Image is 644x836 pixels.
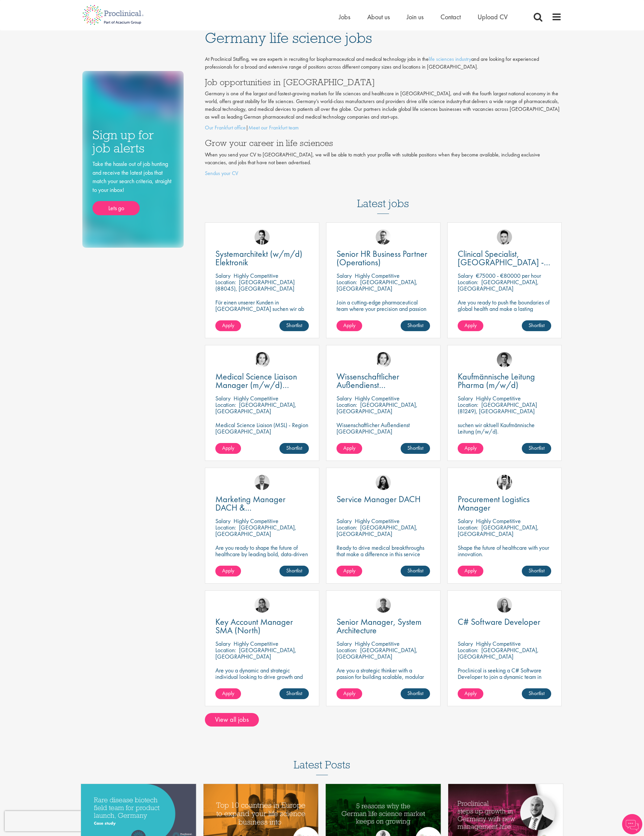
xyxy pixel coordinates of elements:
a: Apply [215,688,241,699]
a: Wissenschaftlicher Außendienst [GEOGRAPHIC_DATA] [337,372,430,389]
a: Shortlist [522,566,551,576]
span: Procurement Logistics Manager [458,493,530,513]
a: Apply [337,566,362,576]
span: Salary [215,640,231,647]
p: Highly Competitive [355,272,400,279]
p: Highly Competitive [234,394,278,402]
p: [GEOGRAPHIC_DATA], [GEOGRAPHIC_DATA] [337,401,418,415]
span: Apply [222,444,234,451]
span: Salary [337,394,352,402]
p: Medical Science Liaison (MSL) - Region [GEOGRAPHIC_DATA] [215,422,309,435]
a: Shortlist [401,443,430,454]
a: Systemarchitekt (w/m/d) Elektronik [215,250,309,267]
p: Highly Competitive [476,517,521,525]
span: Apply [464,567,477,574]
p: €75000 - €80000 per hour [476,272,541,279]
a: Indre Stankeviciute [376,475,391,490]
span: Salary [458,640,473,647]
p: Highly Competitive [234,517,278,525]
p: Are you ready to push the boundaries of global health and make a lasting impact? This role at a h... [458,299,551,331]
a: Shortlist [279,566,309,576]
span: Location: [215,278,236,286]
span: Key Account Manager SMA (North) [215,616,293,636]
span: Location: [458,523,478,531]
p: When you send your CV to [GEOGRAPHIC_DATA], we will be able to match your profile with suitable p... [205,151,562,167]
a: Mia Kellerman [497,597,512,613]
p: Highly Competitive [355,517,400,525]
span: Salary [458,394,473,402]
a: Apply [458,566,483,576]
p: Highly Competitive [476,394,521,402]
p: Are you a strategic thinker with a passion for building scalable, modular technology platforms? [337,667,430,686]
img: Aitor Melia [254,475,270,490]
a: Shortlist [279,320,309,331]
a: Edward Little [497,475,512,490]
p: Are you a dynamic and strategic individual looking to drive growth and build lasting partnerships... [215,667,309,693]
a: Apply [458,320,483,331]
a: Shortlist [522,320,551,331]
span: Kaufmännische Leitung Pharma (m/w/d) [458,371,535,391]
img: Sheridon Lloyd [376,597,391,613]
p: Are you ready to shape the future of healthcare by leading bold, data-driven marketing strategies... [215,544,309,570]
a: Our Frankfurt office [205,124,246,131]
span: Apply [343,567,355,574]
a: Medical Science Liaison Manager (m/w/d) Nephrologie [215,372,309,389]
span: Salary [215,394,231,402]
span: Salary [215,272,231,279]
span: Salary [458,517,473,525]
span: Service Manager DACH [337,493,421,505]
a: Apply [215,443,241,454]
span: Marketing Manager DACH & [GEOGRAPHIC_DATA] [215,493,297,522]
span: Location: [458,646,478,654]
h3: Latest jobs [357,181,409,214]
a: Service Manager DACH [337,495,430,503]
span: Location: [337,278,357,286]
a: life sciences industry [429,55,471,63]
a: Apply [458,443,483,454]
span: Apply [222,567,234,574]
p: Join a cutting-edge pharmaceutical team where your precision and passion for quality will help sh... [337,299,430,325]
p: Highly Competitive [476,640,521,647]
a: About us [367,13,390,21]
a: Apply [458,688,483,699]
span: Salary [337,640,352,647]
img: Greta Prestel [254,352,270,367]
p: Proclinical is seeking a C# Software Developer to join a dynamic team in [GEOGRAPHIC_DATA], [GEOG... [458,667,551,693]
a: Connor Lynes [497,229,512,245]
a: Procurement Logistics Manager [458,495,551,512]
a: Marketing Manager DACH & [GEOGRAPHIC_DATA] [215,495,309,512]
img: Anjali Parbhu [254,597,270,613]
span: Location: [337,523,357,531]
img: Greta Prestel [376,352,391,367]
p: [GEOGRAPHIC_DATA], [GEOGRAPHIC_DATA] [458,278,539,292]
a: Clinical Specialist, [GEOGRAPHIC_DATA] - Cardiac [458,250,551,267]
a: Apply [215,320,241,331]
p: Shape the future of healthcare with your innovation. [458,544,551,557]
a: Contact [440,13,461,21]
p: Ready to drive medical breakthroughs that make a difference in this service manager position? [337,544,430,564]
p: [GEOGRAPHIC_DATA], [GEOGRAPHIC_DATA] [458,523,539,538]
span: Wissenschaftlicher Außendienst [GEOGRAPHIC_DATA] [337,371,418,399]
p: Wissenschaftlicher Außendienst [GEOGRAPHIC_DATA] [337,422,430,435]
a: Shortlist [522,688,551,699]
span: Apply [464,444,477,451]
a: Jobs [339,13,350,21]
p: [GEOGRAPHIC_DATA], [GEOGRAPHIC_DATA] [458,646,539,660]
a: Sendus your CV [205,170,238,177]
h3: Latest Posts [294,759,350,775]
img: Niklas Kaminski [376,229,391,245]
span: Apply [343,322,355,329]
a: Meet our Frankfurt team [248,124,299,131]
h3: Job opportunities in [GEOGRAPHIC_DATA] [205,78,562,87]
a: Max Slevogt [497,352,512,367]
a: Shortlist [279,443,309,454]
a: View all jobs [205,713,259,727]
span: C# Software Developer [458,616,540,628]
p: [GEOGRAPHIC_DATA], [GEOGRAPHIC_DATA] [337,278,418,292]
a: Senior HR Business Partner (Operations) [337,250,430,267]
